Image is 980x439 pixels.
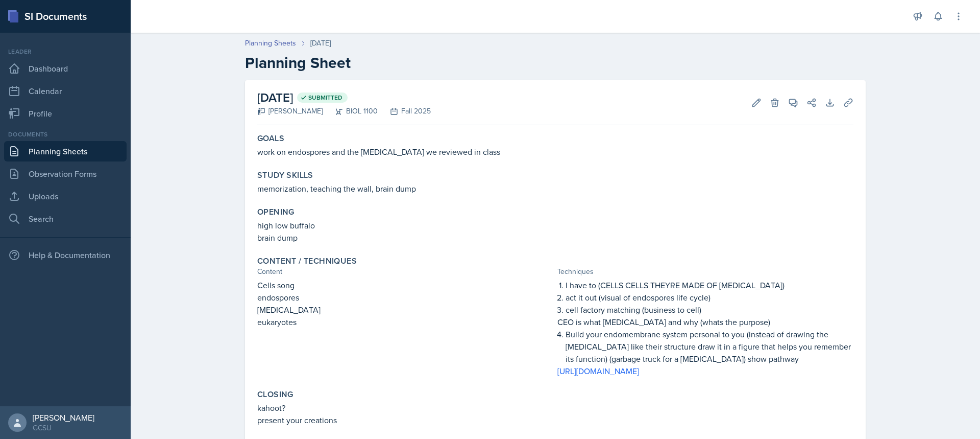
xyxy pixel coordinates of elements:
div: [PERSON_NAME] [257,106,323,117]
div: GCSU [33,423,94,433]
div: Help & Documentation [4,245,127,265]
div: Content [257,266,553,277]
a: Profile [4,103,127,124]
a: Observation Forms [4,164,127,184]
p: eukaryotes [257,316,553,328]
a: Uploads [4,186,127,206]
h2: [DATE] [257,88,431,107]
a: Search [4,209,127,229]
p: memorization, teaching the wall, brain dump [257,182,853,195]
a: Calendar [4,81,127,101]
p: kahoot? [257,402,853,414]
p: brain dump [257,232,853,244]
div: Documents [4,130,127,139]
div: [PERSON_NAME] [33,412,94,423]
p: high low buffalo [257,219,853,232]
p: Build your endomembrane system personal to you (instead of drawing the [MEDICAL_DATA] like their ... [566,328,853,365]
p: work on endospores and the [MEDICAL_DATA] we reviewed in class [257,146,853,158]
div: [DATE] [310,38,331,49]
p: [MEDICAL_DATA] [257,304,553,316]
label: Goals [257,133,284,144]
h2: Planning Sheet [245,54,866,72]
label: Opening [257,207,295,217]
p: act it out (visual of endospores life cycle) [566,291,853,304]
p: endospores [257,291,553,304]
p: present your creations [257,414,853,426]
p: CEO is what [MEDICAL_DATA] and why (whats the purpose) [557,316,853,328]
a: Dashboard [4,58,127,79]
div: BIOL 1100 [323,106,378,117]
a: Planning Sheets [4,141,127,161]
div: Leader [4,47,127,56]
div: Fall 2025 [378,106,431,117]
span: Submitted [308,94,342,102]
div: Techniques [557,266,853,277]
p: I have to (CELLS CELLS THEYRE MADE OF [MEDICAL_DATA]) [566,279,853,291]
a: [URL][DOMAIN_NAME] [557,365,639,377]
p: cell factory matching (business to cell) [566,304,853,316]
p: Cells song [257,279,553,291]
label: Study Skills [257,170,313,180]
label: Content / Techniques [257,256,357,266]
label: Closing [257,389,293,400]
a: Planning Sheets [245,38,296,49]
